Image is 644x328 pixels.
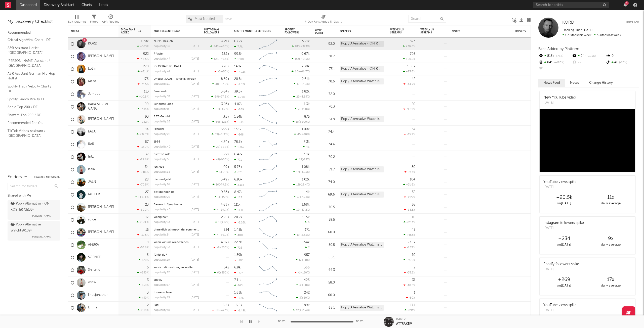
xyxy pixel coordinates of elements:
[257,88,279,101] svg: Chart title
[294,133,310,136] div: ( )
[68,13,86,27] div: Edit Columns
[8,37,55,43] a: Critical Algo/Viral Chart - DE
[154,90,199,93] div: feuerwerk
[138,82,149,86] div: -31.5 %
[221,103,229,106] div: 3.03k
[234,52,243,56] div: 99.5k
[154,228,216,231] a: ohne dich schmeckt der sommer nur nach sand
[295,158,310,161] div: ( )
[90,13,98,27] div: Filters
[191,108,199,111] div: [DATE]
[257,75,279,88] svg: Chart title
[214,45,218,48] span: 841
[34,176,60,178] button: Tracked Artists(26)
[8,221,60,241] a: Pop / Alternative Watchlist(109)[PERSON_NAME]
[300,108,309,111] span: +250 %
[154,279,162,282] a: Smiley
[234,115,242,118] div: 1.54k
[538,59,572,66] div: 841
[295,108,310,111] div: ( )
[302,65,310,68] div: 7.38k
[145,128,149,131] div: 84
[31,213,52,219] span: [PERSON_NAME]
[191,120,199,123] div: [DATE]
[306,146,310,149] span: 46
[257,151,279,163] svg: Chart title
[213,145,229,149] div: ( )
[88,103,116,111] a: BABA SHRIMP GANG
[88,117,114,121] a: [PERSON_NAME]
[234,90,242,93] div: 39.3k
[88,306,97,310] a: Drima
[302,128,310,131] div: 1.09k
[11,222,56,234] div: Pop / Alternative Watchlist ( 109 )
[154,241,189,244] a: wenn wir uns wiedersehen
[216,158,219,161] span: -8
[221,40,229,43] div: 4.21k
[584,79,618,87] button: Change History
[137,57,149,61] div: -46.5 %
[412,77,415,81] div: 42
[154,254,167,256] a: fühlst du?
[234,65,242,68] div: 148k
[195,17,215,21] span: Most Notified
[204,28,222,34] div: Instagram Followers
[296,96,299,98] span: 22
[407,65,415,68] div: 1.06k
[68,19,86,25] div: Edit Columns
[553,61,564,64] span: +480 %
[220,146,228,149] span: -61.8 %
[234,103,243,106] div: 4.07k
[234,128,242,131] div: 13.1k
[234,83,246,86] div: -1.07k
[88,42,97,46] a: KORD
[285,28,302,34] div: Spotify Followers
[143,65,149,68] div: 270
[304,115,310,118] div: 875
[257,63,279,75] svg: Chart title
[154,178,171,181] a: hier und jetzt
[295,70,298,73] span: 60
[538,66,572,72] div: --
[154,90,167,93] a: feuerwerk
[257,163,279,176] svg: Chart title
[298,108,299,111] span: 7
[340,30,378,33] div: Folders
[88,155,94,159] a: fritz
[154,45,170,48] div: popularity: 39
[234,153,243,156] div: 6.47k
[88,79,97,84] a: Maiva
[8,200,60,220] a: Pop / Alternative - ON ROSTER CE(39)[PERSON_NAME]
[154,30,191,33] div: Most Recent Track
[552,55,563,58] span: +373 %
[538,47,579,51] span: Fans Added by Platform
[191,70,199,73] div: [DATE]
[219,58,228,61] span: -46.3 %
[88,243,99,247] a: AMBRA
[403,70,415,73] div: +23.6 %
[154,216,168,219] a: wenig halt
[154,266,193,269] a: was ich dir noch sagen wollte
[88,193,100,197] a: MELLER
[234,45,243,48] div: 7.7k
[234,58,245,61] div: 1.98k
[225,18,232,21] button: Save
[315,54,335,60] div: 81.7
[257,101,279,113] svg: Chart title
[154,53,164,55] a: Pflaster
[538,79,565,87] button: News Feed
[340,78,384,84] div: Pop / Alternative Watchlist (109)
[585,55,596,58] span: +395 %
[304,153,310,156] div: 1.1k
[292,45,310,48] div: ( )
[211,95,229,98] div: ( )
[452,30,502,33] div: Notes
[215,83,219,86] span: 48
[154,65,182,68] a: [GEOGRAPHIC_DATA]
[88,255,101,260] a: SOENKE
[137,158,149,161] div: -79.6 %
[220,121,228,123] span: +128 %
[88,180,96,184] a: JALN
[145,103,149,106] div: 99
[141,40,149,43] div: 1.79k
